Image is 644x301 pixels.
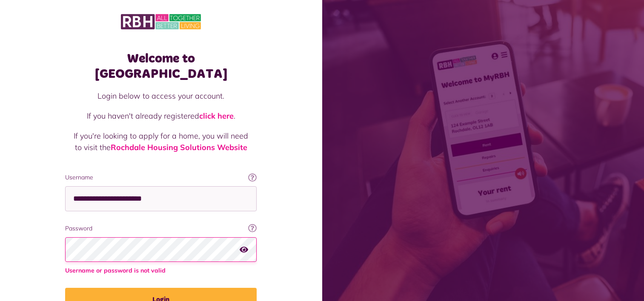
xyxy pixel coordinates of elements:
p: Login below to access your account. [74,90,248,102]
label: Username [65,173,257,182]
p: If you're looking to apply for a home, you will need to visit the [74,130,248,153]
a: click here [199,111,234,121]
img: MyRBH [121,13,201,31]
p: If you haven't already registered . [74,110,248,122]
label: Password [65,224,257,233]
span: Username or password is not valid [65,266,257,275]
h1: Welcome to [GEOGRAPHIC_DATA] [65,51,257,82]
a: Rochdale Housing Solutions Website [111,142,247,152]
